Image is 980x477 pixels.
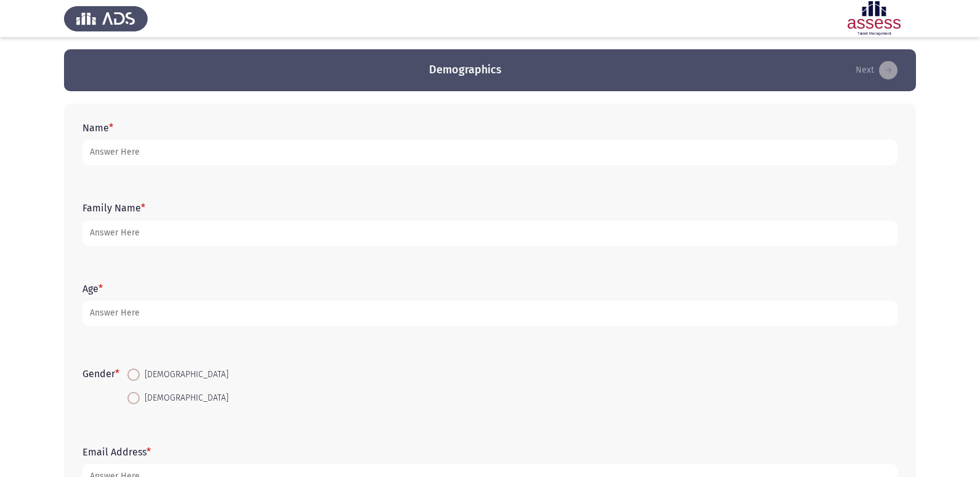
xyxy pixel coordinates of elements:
[429,62,502,78] h3: Demographics
[82,446,151,458] label: Email Address
[832,1,916,36] img: Assessment logo of Assessment En (Focus & 16PD)
[82,202,145,214] label: Family Name
[82,221,898,246] input: add answer text
[140,391,228,406] span: [DEMOGRAPHIC_DATA]
[852,60,901,80] button: load next page
[82,368,119,380] label: Gender
[82,283,103,295] label: Age
[82,140,898,165] input: add answer text
[82,301,898,326] input: add answer text
[82,122,113,134] label: Name
[64,1,148,36] img: Assess Talent Management logo
[140,367,228,382] span: [DEMOGRAPHIC_DATA]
